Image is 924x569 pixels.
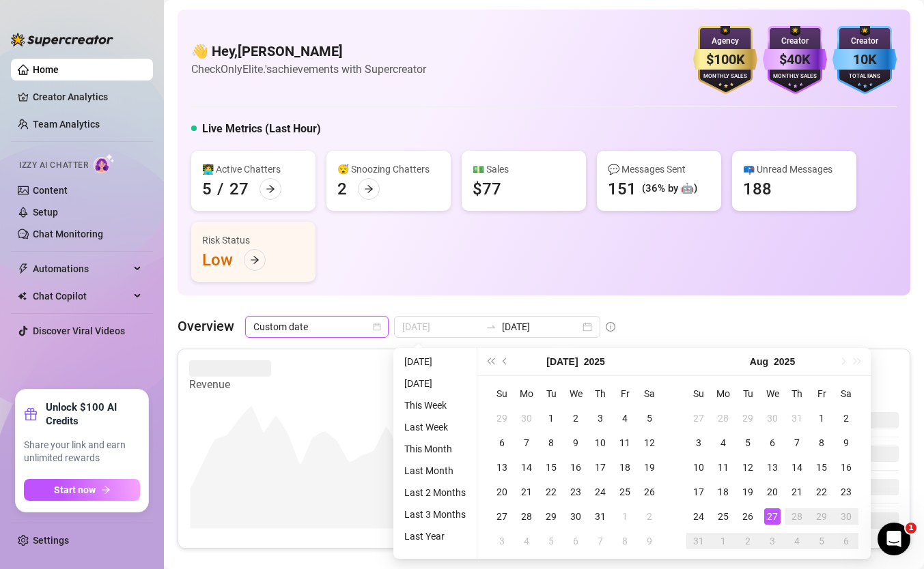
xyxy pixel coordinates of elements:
a: Setup [33,207,58,218]
td: 2025-08-16 [834,455,858,480]
td: 2025-07-07 [514,431,539,455]
th: We [563,381,588,406]
strong: Unlock $100 AI Credits [46,400,140,428]
button: Choose a year [584,348,605,375]
div: 9 [838,435,854,451]
div: 7 [518,435,535,451]
td: 2025-08-12 [736,455,760,480]
div: 6 [568,533,584,549]
td: 2025-07-19 [637,455,662,480]
td: 2025-07-29 [539,504,563,529]
span: to [486,321,496,332]
div: Creator [832,35,897,48]
td: 2025-07-02 [563,406,588,431]
div: 26 [641,484,658,500]
div: Creator [763,35,827,48]
div: 13 [764,459,781,476]
span: calendar [373,323,381,331]
img: purple-badge-B9DA21FR.svg [763,26,827,94]
div: 6 [764,435,781,451]
div: 💬 Messages Sent [608,162,710,177]
td: 2025-07-14 [514,455,539,480]
td: 2025-07-01 [539,406,563,431]
td: 2025-09-03 [760,529,785,553]
td: 2025-08-05 [539,529,563,553]
td: 2025-08-07 [588,529,613,553]
div: $100K [693,49,757,70]
td: 2025-07-16 [563,455,588,480]
a: Content [33,185,68,196]
td: 2025-08-11 [711,455,736,480]
div: 8 [813,435,830,451]
td: 2025-08-23 [834,480,858,504]
div: 22 [543,484,559,500]
div: 1 [617,508,633,525]
span: arrow-right [364,184,374,194]
li: [DATE] [399,353,471,370]
td: 2025-07-31 [785,406,809,431]
iframe: Intercom live chat [878,523,910,555]
a: Chat Monitoring [33,229,103,239]
div: Agency [693,35,757,48]
th: We [760,381,785,406]
td: 2025-08-05 [736,431,760,455]
button: Previous month (PageUp) [498,348,513,375]
td: 2025-07-04 [613,406,637,431]
td: 2025-08-13 [760,455,785,480]
th: Sa [834,381,858,406]
div: 8 [543,435,559,451]
td: 2025-07-31 [588,504,613,529]
article: Overview [178,316,234,336]
td: 2025-08-02 [637,504,662,529]
div: 1 [813,410,830,426]
td: 2025-08-14 [785,455,809,480]
td: 2025-08-21 [785,480,809,504]
td: 2025-08-18 [711,480,736,504]
button: Choose a year [774,348,795,375]
th: Tu [539,381,563,406]
td: 2025-08-25 [711,504,736,529]
th: Th [785,381,809,406]
div: 29 [813,508,830,525]
div: 14 [518,459,535,476]
td: 2025-09-05 [809,529,834,553]
td: 2025-07-22 [539,480,563,504]
div: 5 [641,410,658,426]
span: thunderbolt [18,263,29,274]
td: 2025-07-29 [736,406,760,431]
td: 2025-09-06 [834,529,858,553]
td: 2025-09-04 [785,529,809,553]
td: 2025-08-20 [760,480,785,504]
img: AI Chatter [94,154,115,173]
th: Tu [736,381,760,406]
td: 2025-09-01 [711,529,736,553]
td: 2025-08-17 [686,480,711,504]
div: 8 [617,533,633,549]
div: 31 [690,533,707,549]
div: 24 [592,484,608,500]
td: 2025-08-26 [736,504,760,529]
th: Mo [711,381,736,406]
div: 😴 Snoozing Chatters [337,162,440,177]
td: 2025-06-30 [514,406,539,431]
th: Th [588,381,613,406]
td: 2025-07-09 [563,431,588,455]
td: 2025-08-07 [785,431,809,455]
div: 20 [494,484,510,500]
div: 20 [764,484,781,500]
img: gold-badge-CigiZidd.svg [693,26,757,94]
td: 2025-08-09 [834,431,858,455]
a: Home [33,64,59,75]
th: Mo [514,381,539,406]
li: Last Month [399,463,471,479]
td: 2025-08-15 [809,455,834,480]
td: 2025-07-10 [588,431,613,455]
div: 4 [518,533,535,549]
div: 3 [494,533,510,549]
div: 29 [740,410,756,426]
td: 2025-07-27 [490,504,514,529]
div: 24 [690,508,707,525]
div: 3 [690,435,707,451]
span: arrow-right [250,255,260,265]
div: 1 [715,533,731,549]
